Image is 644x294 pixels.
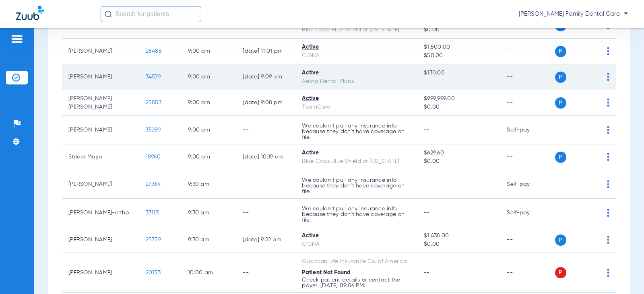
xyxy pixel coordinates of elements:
[302,157,411,166] div: Blue Cross Blue Shield of [US_STATE]
[105,10,112,18] img: Search Icon
[424,26,494,34] span: $0.00
[424,127,430,133] span: --
[62,39,139,64] td: [PERSON_NAME]
[302,270,351,275] span: Patient Not Found
[500,90,555,116] td: --
[101,6,201,22] input: Search for patients
[607,180,609,188] img: group-dot-blue.svg
[62,227,139,253] td: [PERSON_NAME]
[146,237,161,243] span: 25759
[424,232,494,240] span: $1,438.00
[302,257,411,266] div: Guardian Life Insurance Co. of America
[62,170,139,199] td: [PERSON_NAME]
[182,39,236,64] td: 9:00 AM
[607,126,609,134] img: group-dot-blue.svg
[236,64,295,90] td: [DATE] 9:09 PM
[182,170,236,199] td: 9:30 AM
[146,210,159,216] span: 33113
[555,46,566,57] span: P
[10,34,23,44] img: hamburger-icon
[302,149,411,157] div: Active
[607,153,609,161] img: group-dot-blue.svg
[182,199,236,227] td: 9:30 AM
[182,227,236,253] td: 9:30 AM
[62,116,139,144] td: [PERSON_NAME]
[500,199,555,227] td: Self-pay
[236,253,295,293] td: --
[182,64,236,90] td: 9:00 AM
[424,270,430,275] span: --
[146,100,161,105] span: 25853
[302,51,411,60] div: CIGNA
[302,95,411,103] div: Active
[555,267,566,278] span: P
[607,269,609,277] img: group-dot-blue.svg
[146,270,161,275] span: 20153
[424,210,430,216] span: --
[182,144,236,170] td: 9:00 AM
[62,144,139,170] td: Strider Mayo
[62,199,139,227] td: [PERSON_NAME]-ortho
[424,103,494,111] span: $0.00
[302,177,411,194] p: We couldn’t pull any insurance info because they don’t have coverage on file.
[302,69,411,77] div: Active
[236,199,295,227] td: --
[236,170,295,199] td: --
[555,97,566,109] span: P
[302,277,411,288] p: Check patient details or contact the payer. [DATE] 09:06 PM.
[302,232,411,240] div: Active
[500,170,555,199] td: Self-pay
[236,116,295,144] td: --
[607,209,609,217] img: group-dot-blue.svg
[424,181,430,187] span: --
[424,77,494,86] span: --
[236,90,295,116] td: [DATE] 9:08 PM
[236,39,295,64] td: [DATE] 11:01 PM
[302,43,411,51] div: Active
[424,157,494,166] span: $0.00
[555,152,566,163] span: P
[424,240,494,249] span: $0.00
[607,73,609,81] img: group-dot-blue.svg
[500,227,555,253] td: --
[146,127,161,133] span: 35289
[182,90,236,116] td: 9:00 AM
[302,123,411,140] p: We couldn’t pull any insurance info because they don’t have coverage on file.
[424,69,494,77] span: $130.00
[62,253,139,293] td: [PERSON_NAME]
[500,116,555,144] td: Self-pay
[146,181,161,187] span: 27364
[302,103,411,111] div: TeamCare
[607,236,609,244] img: group-dot-blue.svg
[62,64,139,90] td: [PERSON_NAME]
[555,72,566,83] span: P
[424,149,494,157] span: $629.60
[424,51,494,60] span: $50.00
[146,154,161,160] span: 18960
[500,253,555,293] td: --
[607,99,609,107] img: group-dot-blue.svg
[424,43,494,51] span: $1,500.00
[500,39,555,64] td: --
[302,206,411,223] p: We couldn’t pull any insurance info because they don’t have coverage on file.
[146,48,161,54] span: 28486
[236,144,295,170] td: [DATE] 10:19 AM
[302,240,411,249] div: CIGNA
[302,26,411,34] div: Blue Cross Blue Shield of [US_STATE]
[500,64,555,90] td: --
[302,77,411,86] div: Aetna Dental Plans
[182,253,236,293] td: 10:00 AM
[500,144,555,170] td: --
[607,47,609,55] img: group-dot-blue.svg
[62,90,139,116] td: [PERSON_NAME] [PERSON_NAME]
[555,234,566,246] span: P
[146,74,161,80] span: 34579
[16,6,44,20] img: Zuub Logo
[236,227,295,253] td: [DATE] 9:22 PM
[424,95,494,103] span: $999,999.00
[182,116,236,144] td: 9:00 AM
[519,10,628,18] span: [PERSON_NAME] Family Dental Care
